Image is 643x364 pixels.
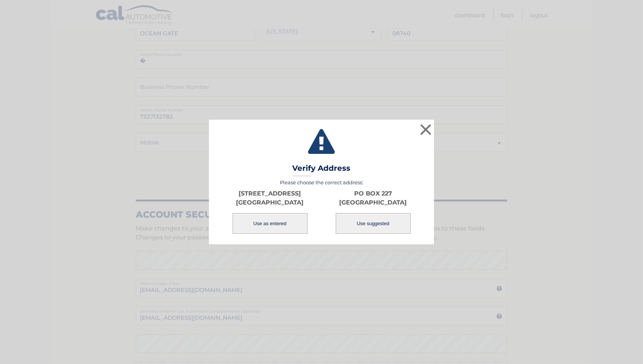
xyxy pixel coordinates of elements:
button: × [418,122,433,137]
p: PO BOX 227 [GEOGRAPHIC_DATA] [321,189,425,207]
button: Use as entered [233,213,308,234]
button: Use suggested [336,213,411,234]
h3: Verify Address [293,164,351,177]
p: [STREET_ADDRESS] [GEOGRAPHIC_DATA] [218,189,321,207]
div: Please choose the correct address: [218,179,425,235]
